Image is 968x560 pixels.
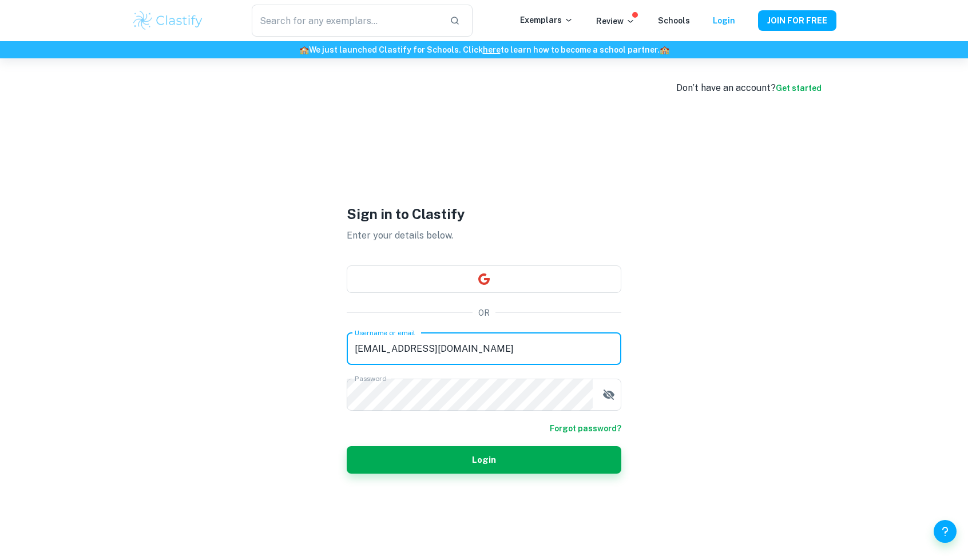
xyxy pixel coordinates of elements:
[132,9,204,32] img: Clastify logo
[355,328,415,337] label: Username or email
[550,422,621,435] a: Forgot password?
[478,307,490,319] p: OR
[596,15,635,27] p: Review
[658,16,690,25] a: Schools
[355,374,386,383] label: Password
[483,45,501,54] a: here
[347,229,621,243] p: Enter your details below.
[776,84,822,93] a: Get started
[347,446,621,474] button: Login
[758,10,836,31] button: JOIN FOR FREE
[299,45,309,54] span: 🏫
[713,16,735,25] a: Login
[934,520,957,543] button: Help and Feedback
[520,14,573,26] p: Exemplars
[660,45,669,54] span: 🏫
[347,204,621,224] h1: Sign in to Clastify
[2,43,966,56] h6: We just launched Clastify for Schools. Click to learn how to become a school partner.
[676,81,822,95] div: Don’t have an account?
[252,5,441,37] input: Search for any exemplars...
